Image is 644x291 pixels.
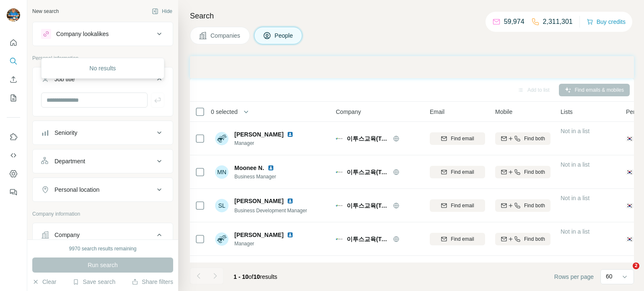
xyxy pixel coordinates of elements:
span: [PERSON_NAME] [234,197,283,205]
img: Avatar [7,8,20,22]
button: Company lookalikes [33,24,173,44]
span: Find both [524,235,545,243]
button: Company [33,225,173,248]
span: 10 [254,273,260,280]
span: Company [336,108,361,116]
div: No results [43,60,162,77]
p: 2,311,301 [543,17,573,27]
span: Manager [234,240,297,247]
img: Avatar [215,132,229,145]
h4: Search [190,10,634,22]
span: Manager [234,139,297,147]
span: 이투스교육(Tech [347,235,389,243]
span: Lists [561,108,573,116]
div: SL [215,199,229,212]
button: Find email [430,233,485,245]
button: Share filters [132,278,173,286]
div: Seniority [55,129,77,137]
span: 0 selected [211,108,238,116]
button: Find email [430,132,485,145]
div: New search [32,8,59,15]
div: Department [55,157,85,165]
button: Use Surfe on LinkedIn [7,129,20,144]
span: 🇰🇷 [626,201,633,210]
span: Business Development Manager [234,208,307,214]
button: Clear [32,278,56,286]
button: Feedback [7,185,20,200]
button: Department [33,151,173,171]
span: Mobile [495,108,512,116]
div: Job title [55,75,75,83]
button: Find both [495,199,551,212]
button: Find both [495,132,551,145]
button: Find both [495,166,551,178]
p: 59,974 [504,17,525,27]
span: Business Manager [234,173,278,180]
img: LinkedIn logo [287,198,293,204]
span: Rows per page [554,273,594,281]
button: Quick start [7,35,20,50]
button: Job title [33,69,173,93]
button: Search [7,54,20,69]
span: Find both [524,202,545,209]
span: [PERSON_NAME] [234,130,283,139]
div: MN [215,165,229,179]
span: Not in a list [561,228,589,235]
span: 이투스교육(Tech [347,134,389,143]
button: Buy credits [587,16,626,28]
span: Find email [451,235,474,243]
span: results [234,273,277,280]
span: Companies [210,31,241,40]
img: LinkedIn logo [267,165,274,171]
span: Find email [451,202,474,209]
iframe: Intercom live chat [615,263,636,283]
span: Email [430,108,444,116]
span: 2 [633,263,639,269]
img: Logo of 이투스교육(Tech [336,135,343,142]
img: LinkedIn logo [287,131,293,138]
span: 이투스교육(Tech [347,201,389,210]
div: Company [55,231,80,239]
span: Find email [451,168,474,176]
span: 1 - 10 [234,273,249,280]
button: My lists [7,90,20,106]
span: Not in a list [561,161,589,168]
span: 🇰🇷 [626,235,633,243]
p: Company information [32,210,173,218]
p: 60 [606,272,613,281]
button: Hide [146,5,178,18]
span: [PERSON_NAME] [234,231,283,239]
span: Not in a list [561,128,589,134]
button: Use Surfe API [7,148,20,163]
div: Personal location [55,185,99,194]
span: 이투스교육(Tech [347,168,389,176]
img: LinkedIn logo [287,232,293,238]
span: Find email [451,135,474,142]
button: Seniority [33,123,173,143]
span: 🇰🇷 [626,168,633,176]
button: Find both [495,233,551,245]
span: Not in a list [561,195,589,201]
button: Find email [430,199,485,212]
div: Company lookalikes [56,30,109,38]
iframe: Banner [190,56,634,78]
span: of [249,273,254,280]
button: Dashboard [7,166,20,181]
img: Avatar [215,232,229,246]
button: Find email [430,166,485,178]
button: Save search [73,278,115,286]
span: People [275,31,294,40]
p: Personal information [32,54,173,62]
span: Find both [524,135,545,142]
span: Not in a list [561,262,589,268]
button: Personal location [33,180,173,200]
span: 🇰🇷 [626,134,633,143]
span: Find both [524,168,545,176]
div: 9970 search results remaining [69,245,137,252]
span: Moonee N. [234,164,264,172]
img: Logo of 이투스교육(Tech [336,236,343,242]
img: Logo of 이투스교육(Tech [336,169,343,175]
button: Enrich CSV [7,72,20,87]
img: Logo of 이투스교육(Tech [336,202,343,209]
